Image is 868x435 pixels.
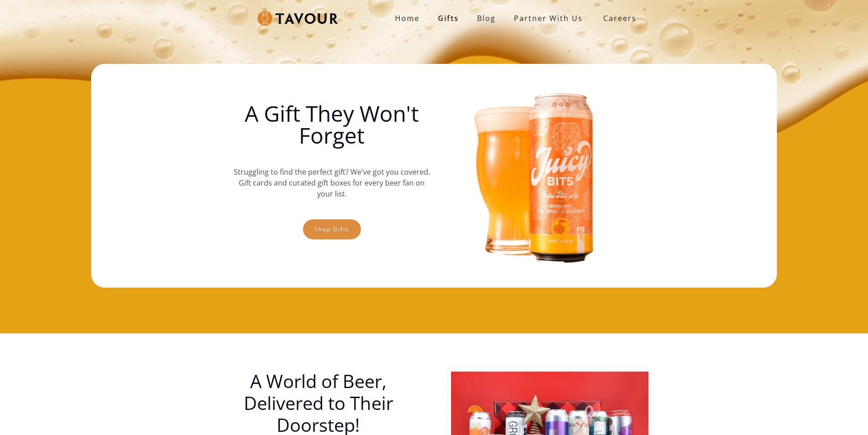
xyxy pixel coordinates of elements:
strong: Home [395,13,420,23]
a: Blog [468,9,505,27]
p: Struggling to find the perfect gift? We've got you covered. Gift cards and curated gift boxes for... [233,157,430,208]
a: Home [386,9,429,27]
a: Careers [592,5,643,31]
a: Gifts [429,9,468,27]
strong: Careers [603,9,637,27]
h1: A Gift They Won't Forget [233,103,430,146]
a: Shop gifts [303,219,361,239]
a: partner with us [505,9,592,27]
